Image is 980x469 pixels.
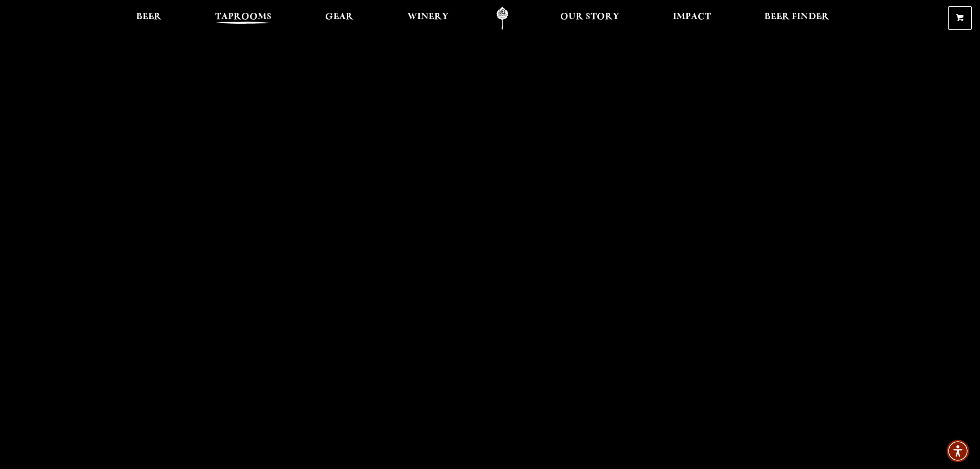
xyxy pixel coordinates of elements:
a: Gear [318,7,360,30]
span: Gear [325,13,353,21]
span: Impact [673,13,711,21]
span: Beer [136,13,162,21]
a: Our Story [554,7,626,30]
a: Beer Finder [758,7,836,30]
a: Beer [130,7,168,30]
a: Winery [401,7,455,30]
span: Taprooms [215,13,272,21]
span: Winery [407,13,449,21]
div: Accessibility Menu [947,440,969,462]
a: Odell Home [483,7,522,30]
span: Beer Finder [764,13,829,21]
a: Impact [666,7,718,30]
a: Taprooms [208,7,278,30]
span: Our Story [560,13,619,21]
